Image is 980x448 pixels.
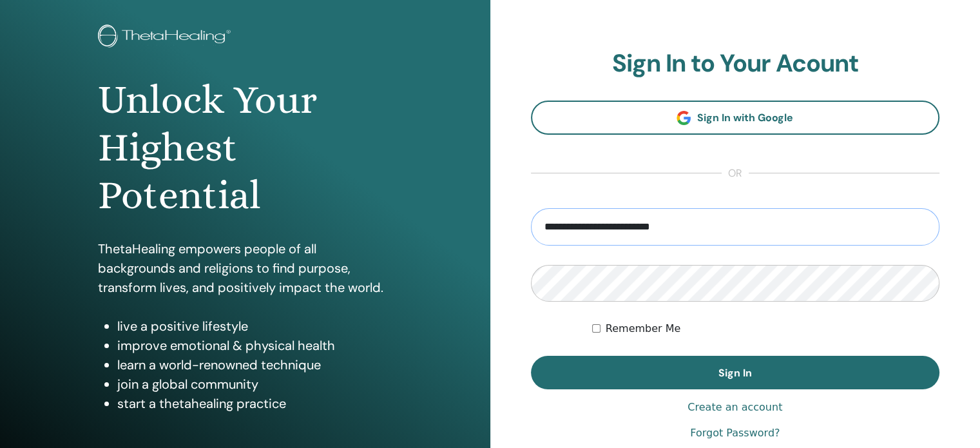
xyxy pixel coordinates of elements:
span: Sign In with Google [697,111,793,124]
span: or [722,166,749,181]
li: live a positive lifestyle [117,317,392,336]
a: Create an account [687,400,782,415]
h2: Sign In to Your Acount [531,49,940,79]
h1: Unlock Your Highest Potential [98,76,392,220]
li: start a thetahealing practice [117,394,392,413]
a: Forgot Password? [690,425,780,441]
p: ThetaHealing empowers people of all backgrounds and religions to find purpose, transform lives, a... [98,239,392,297]
span: Sign In [718,366,752,380]
div: Keep me authenticated indefinitely or until I manually logout [592,321,939,336]
a: Sign In with Google [531,101,940,135]
li: learn a world-renowned technique [117,355,392,375]
button: Sign In [531,356,940,389]
li: join a global community [117,375,392,394]
label: Remember Me [606,321,681,336]
li: improve emotional & physical health [117,336,392,355]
